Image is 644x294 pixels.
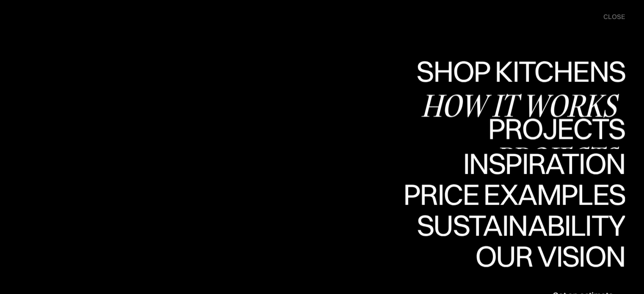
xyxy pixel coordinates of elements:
a: How it worksHow it works [421,87,625,118]
div: close [603,12,625,22]
div: Shop Kitchens [412,86,625,115]
a: SustainabilitySustainability [409,210,625,241]
div: Our vision [468,241,625,271]
div: Projects [488,143,625,173]
div: Projects [488,113,625,143]
div: Inspiration [451,179,625,208]
div: Inspiration [451,149,625,179]
a: ProjectsProjects [488,118,625,149]
div: menu [595,8,625,25]
a: Our visionOur vision [468,241,625,272]
div: Sustainability [409,210,625,240]
div: Price examples [403,179,625,209]
div: How it works [421,91,625,120]
a: Shop KitchensShop Kitchens [412,56,625,87]
div: Shop Kitchens [412,56,625,86]
a: InspirationInspiration [451,149,625,180]
div: Price examples [403,209,625,239]
div: Sustainability [409,240,625,269]
a: Price examplesPrice examples [403,179,625,210]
